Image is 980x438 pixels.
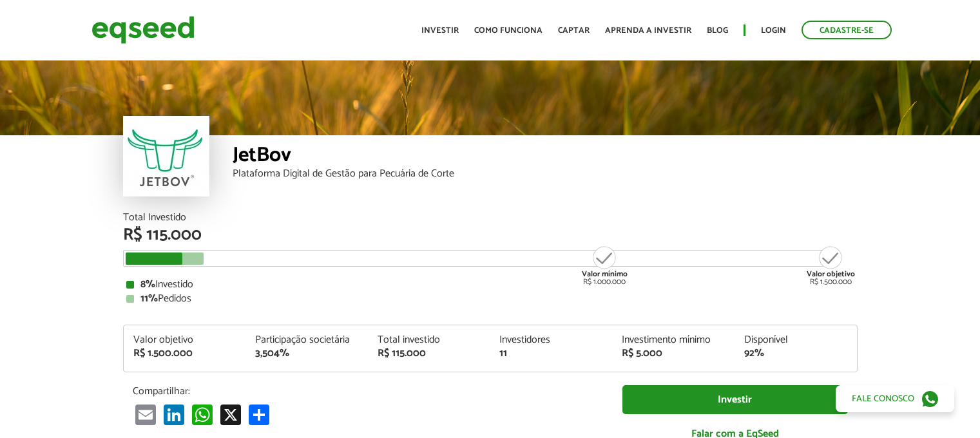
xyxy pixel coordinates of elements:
div: Investimento mínimo [622,335,725,345]
div: Total Investido [123,213,858,223]
div: 92% [744,348,847,359]
img: EqSeed [91,13,195,47]
div: Valor objetivo [133,335,236,345]
a: X [218,404,244,425]
p: Compartilhar: [133,385,603,397]
div: Plataforma Digital de Gestão para Pecuária de Corte [233,169,858,179]
div: R$ 1.000.000 [581,245,629,286]
div: 3,504% [255,348,358,359]
div: JetBov [233,145,858,169]
div: 11 [499,348,602,359]
a: Captar [558,26,590,35]
div: R$ 1.500.000 [133,348,236,359]
a: Compartilhar [246,404,272,425]
strong: 8% [140,276,155,293]
div: R$ 115.000 [378,348,481,359]
div: R$ 1.500.000 [807,245,855,286]
a: Blog [707,26,728,35]
strong: Valor objetivo [807,268,855,280]
div: Total investido [378,335,481,345]
a: Login [761,26,786,35]
a: Fale conosco [836,385,954,412]
div: Disponível [744,335,847,345]
div: Investido [126,280,854,290]
div: R$ 115.000 [123,227,858,243]
div: R$ 5.000 [622,348,725,359]
div: Participação societária [255,335,358,345]
div: Investidores [499,335,602,345]
a: Email [133,404,159,425]
div: Pedidos [126,294,854,304]
strong: Valor mínimo [582,268,628,280]
a: Investir [622,385,848,414]
a: LinkedIn [161,404,187,425]
a: Aprenda a investir [605,26,691,35]
a: WhatsApp [189,404,215,425]
strong: 11% [140,290,158,307]
a: Investir [421,26,459,35]
a: Cadastre-se [802,21,892,39]
a: Como funciona [474,26,543,35]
